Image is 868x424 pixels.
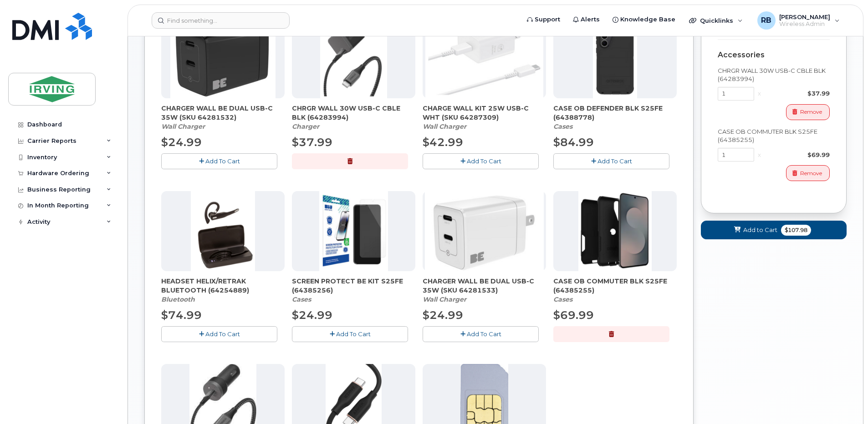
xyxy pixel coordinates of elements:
div: x [754,89,765,98]
span: HEADSET HELIX/RETRAK BLUETOOTH (64254889) [161,277,285,295]
div: CASE OB COMMUTER BLK S25FE (64385255) [718,127,830,144]
button: Add To Cart [423,153,539,169]
span: Support [535,15,560,24]
input: Find something... [152,12,290,29]
span: CHRGR WALL 30W USB-C CBLE BLK (64283994) [292,104,415,122]
button: Remove [786,165,830,181]
span: $37.99 [292,136,332,149]
div: CASE OB COMMUTER BLK S25FE (64385255) [553,277,677,304]
span: $42.99 [423,136,463,149]
span: Wireless Admin [779,20,830,28]
span: [PERSON_NAME] [779,13,830,20]
div: CHRGR WALL 30W USB-C CBLE BLK (64283994) [718,66,830,83]
span: CASE OB DEFENDER BLK S25FE (64388778) [553,104,677,122]
img: image-20250924-184623.png [593,18,637,98]
span: Add To Cart [597,157,632,165]
em: Charger [292,122,319,131]
div: Roberts, Brad [751,11,846,30]
span: Add To Cart [205,157,240,165]
div: Quicklinks [683,11,749,30]
div: CHARGER WALL BE DUAL USB-C 35W (SKU 64281533) [423,277,546,304]
div: HEADSET HELIX/RETRAK BLUETOOTH (64254889) [161,277,285,304]
span: CHARGE WALL KIT 25W USB-C WHT (SKU 64287309) [423,104,546,122]
div: $69.99 [765,151,830,159]
span: Remove [800,169,822,177]
button: Remove [786,104,830,120]
div: x [754,151,765,159]
span: Add To Cart [205,330,240,338]
em: Cases [553,122,572,131]
a: Knowledge Base [606,10,682,29]
button: Add To Cart [161,153,277,169]
img: image-20250915-161557.png [578,191,652,271]
span: CHARGER WALL BE DUAL USB-C 35W (SKU 64281533) [423,277,546,295]
span: Alerts [581,15,600,24]
span: $24.99 [292,308,332,322]
span: Add To Cart [467,157,501,165]
img: CHARGE_WALL_KIT_25W_USB-C_WHT.png [425,18,544,98]
img: chrgr_wall_30w_-_blk.png [320,18,387,98]
img: download.png [191,191,255,271]
span: $24.99 [423,308,463,322]
em: Wall Charger [161,122,205,131]
span: CASE OB COMMUTER BLK S25FE (64385255) [553,277,677,295]
span: $74.99 [161,308,202,322]
em: Bluetooth [161,295,195,303]
span: SCREEN PROTECT BE KIT S25FE (64385256) [292,277,415,295]
div: CHARGE WALL KIT 25W USB-C WHT (SKU 64287309) [423,104,546,131]
div: CHARGER WALL BE DUAL USB-C 35W (SKU 64281532) [161,104,285,131]
button: Add To Cart [292,326,408,342]
span: $69.99 [553,308,594,322]
div: $37.99 [765,89,830,98]
img: image-20250915-161621.png [319,191,388,271]
span: Quicklinks [700,17,733,24]
span: Knowledge Base [620,15,675,24]
span: Add To Cart [336,330,371,338]
div: Accessories [718,51,830,59]
button: Add to Cart $107.98 [701,221,847,239]
span: Add to Cart [743,226,777,234]
button: Add To Cart [553,153,669,169]
span: CHARGER WALL BE DUAL USB-C 35W (SKU 64281532) [161,104,285,122]
em: Cases [292,295,311,303]
div: CASE OB DEFENDER BLK S25FE (64388778) [553,104,677,131]
span: $84.99 [553,136,594,149]
em: Wall Charger [423,122,466,131]
a: Alerts [567,10,606,29]
img: CHARGER_WALL_BE_DUAL_USB-C_35W.png [170,18,276,98]
button: Add To Cart [161,326,277,342]
em: Wall Charger [423,295,466,303]
button: Add To Cart [423,326,539,342]
span: $107.98 [781,225,811,236]
em: Cases [553,295,572,303]
img: BE.png [425,191,544,271]
div: CHRGR WALL 30W USB-C CBLE BLK (64283994) [292,104,415,131]
a: Support [521,10,567,29]
div: SCREEN PROTECT BE KIT S25FE (64385256) [292,277,415,304]
span: Add To Cart [467,330,501,338]
span: RB [761,15,771,26]
span: $24.99 [161,136,202,149]
span: Remove [800,108,822,116]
